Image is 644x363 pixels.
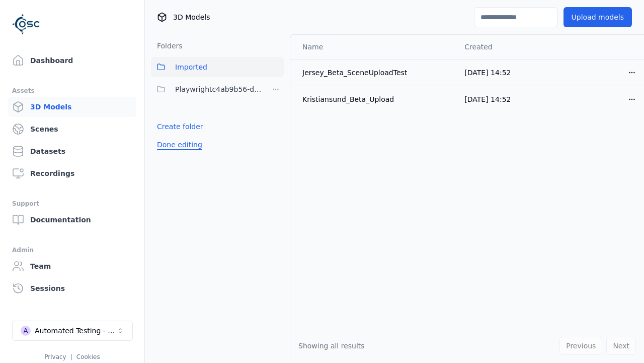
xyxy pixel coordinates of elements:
div: Support [12,198,132,210]
div: Assets [12,85,132,97]
button: Select a workspace [12,321,133,341]
span: Playwrightc4ab9b56-d691-41f4-9f75-7cfaf975f9d3 [175,83,262,95]
button: Playwrightc4ab9b56-d691-41f4-9f75-7cfaf975f9d3 [151,79,262,99]
span: 3D Models [173,12,210,22]
a: Documentation [8,210,136,230]
span: | [70,353,72,360]
button: Create folder [151,117,209,136]
div: A [21,326,31,336]
img: Logo [12,10,40,38]
div: Admin [12,244,132,256]
button: Done editing [151,136,208,154]
a: Dashboard [8,50,136,71]
a: Create folder [157,122,203,132]
span: Showing all results [298,342,365,350]
div: Automated Testing - Playwright [35,326,116,336]
button: Upload models [563,7,632,27]
span: [DATE] 14:52 [464,95,511,103]
span: [DATE] 14:52 [464,69,511,77]
a: Privacy [44,353,66,360]
a: Scenes [8,119,136,139]
a: Cookies [76,353,100,360]
h3: Folders [151,41,183,51]
div: Jersey_Beta_SceneUploadTest [302,68,448,78]
a: Datasets [8,141,136,161]
span: Imported [175,61,207,73]
div: Kristiansund_Beta_Upload [302,94,448,104]
a: Recordings [8,163,136,184]
th: Created [456,35,550,59]
th: Name [290,35,456,59]
button: Imported [151,57,284,77]
a: Team [8,256,136,276]
a: 3D Models [8,97,136,117]
a: Sessions [8,278,136,298]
